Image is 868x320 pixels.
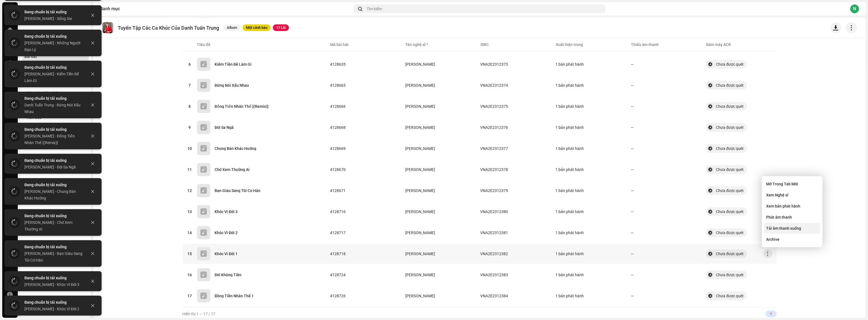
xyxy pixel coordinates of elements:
[766,182,798,186] span: Mở Trong Tab Mới
[330,209,346,214] span: 4128716
[24,64,83,71] div: Đang chuẩn bị tải xuống
[716,168,744,171] div: Chưa được quét
[555,104,584,108] div: 1 bản phát hành
[24,126,83,133] div: Đang chuẩn bị tải xuống
[215,126,234,129] div: Đời Sa Ngã
[716,62,744,66] div: Chưa được quét
[480,83,508,87] div: VNA2E2312374
[555,189,622,193] span: 1 bản phát hành
[631,147,697,150] re-a-table-badge: —
[330,273,346,277] span: 4128724
[405,83,472,87] span: Danh Tuấn Trung
[555,126,584,129] div: 1 bản phát hành
[766,204,801,208] span: Xem bản phát hành
[631,126,697,129] re-a-table-badge: —
[850,4,859,13] div: N
[555,62,584,66] div: 1 bản phát hành
[405,252,472,256] span: Danh Tuấn Trung
[555,83,622,87] span: 1 bản phát hành
[480,231,508,235] div: VNA2E2312381
[405,189,472,193] span: Danh Tuấn Trung
[100,7,351,11] div: Danh mục
[24,15,83,22] div: [PERSON_NAME] - Sống Sai
[555,231,584,235] div: 1 bản phát hành
[480,168,508,171] div: VNA2E2312378
[215,189,261,193] div: Bạn Giàu Sang Tôi Cơ Hàn
[24,102,83,115] div: Danh Tuấn Trung - Đừng Nói Xấu Nhau
[555,147,584,150] div: 1 bản phát hành
[405,294,472,298] span: Danh Tuấn Trung
[87,99,98,111] button: Close
[716,210,744,214] div: Chưa được quét
[215,83,249,87] div: Đừng Nói Xấu Nhau
[405,210,472,214] span: Danh Tuấn Trung
[215,231,238,235] div: Khóc Vì Đời 2
[273,24,289,31] span: 17 Lỗi
[631,62,697,66] re-a-table-badge: —
[766,215,792,219] span: Phát âm thanh
[480,273,508,277] div: VNA2E2312383
[405,252,435,256] div: [PERSON_NAME]
[716,104,744,108] div: Chưa được quét
[87,68,98,80] button: Close
[223,24,240,31] span: Album
[87,248,98,259] button: Close
[24,40,83,53] div: [PERSON_NAME] - Những Người Đạo Lý
[87,186,98,197] button: Close
[405,294,435,298] div: [PERSON_NAME]
[716,126,744,129] div: Chưa được quét
[716,252,744,256] div: Chưa được quét
[330,146,346,151] span: 4128669
[555,273,584,277] div: 1 bản phát hành
[631,168,697,171] re-a-table-badge: —
[480,104,508,108] div: VNA2E2312375
[24,299,83,306] div: Đang chuẩn bị tải xuống
[555,294,622,298] span: 1 bản phát hành
[330,83,346,88] span: 4128665
[555,168,622,171] span: 1 bản phát hành
[24,250,83,263] div: [PERSON_NAME] - Bạn Giàu Sang Tôi Cơ Hàn
[631,104,697,108] re-a-table-badge: —
[330,231,346,235] span: 4128717
[480,62,508,66] div: VNA2E2312373
[766,193,789,197] span: Xem Nghệ sĩ
[215,62,252,66] div: Kiếm Tiền Để Làm Gì
[555,210,584,214] div: 1 bản phát hành
[24,9,83,15] div: Đang chuẩn bị tải xuống
[215,210,238,214] div: Khóc Vì Đời 3
[24,219,83,232] div: [PERSON_NAME] - Chớ Xem Thường Ai
[405,168,472,171] span: Danh Tuấn Trung
[330,294,346,298] span: 4128726
[555,104,622,108] span: 1 bản phát hành
[555,210,622,214] span: 1 bản phát hành
[555,62,622,66] span: 1 bản phát hành
[766,237,780,242] span: Archive
[215,294,254,298] div: Đồng Tiền Nhân Thế 1
[330,62,346,66] span: 4128635
[555,126,622,129] span: 1 bản phát hành
[24,244,83,250] div: Đang chuẩn bị tải xuống
[716,273,744,277] div: Chưa được quét
[555,252,584,256] div: 1 bản phát hành
[24,133,83,146] div: [PERSON_NAME] - Đồng Tiền Nhân Thế [(Remix)]
[480,147,508,150] div: VNA2E2312377
[330,104,346,109] span: 4128666
[766,226,801,231] span: Tải âm thanh xuống
[631,231,697,235] re-a-table-badge: —
[405,126,435,129] div: [PERSON_NAME]
[405,62,435,66] div: [PERSON_NAME]
[405,231,435,235] div: [PERSON_NAME]
[24,33,83,40] div: Đang chuẩn bị tải xuống
[405,83,435,87] div: [PERSON_NAME]
[87,130,98,142] button: Close
[631,294,697,298] re-a-table-badge: —
[215,273,242,277] div: Đời Không Tiền
[555,147,622,150] span: 1 bản phát hành
[480,210,508,214] div: VNA2E2312380
[480,126,508,129] div: VNA2E2312376
[118,25,219,31] p: Tuyển Tập Các Ca Khúc Của Danh Tuấn Trung
[215,168,250,171] div: Chớ Xem Thường Ai
[716,231,744,235] div: Chưa được quét
[215,104,269,108] div: Đồng Tiền Nhân Thế [(Remix)]
[631,210,697,214] re-a-table-badge: —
